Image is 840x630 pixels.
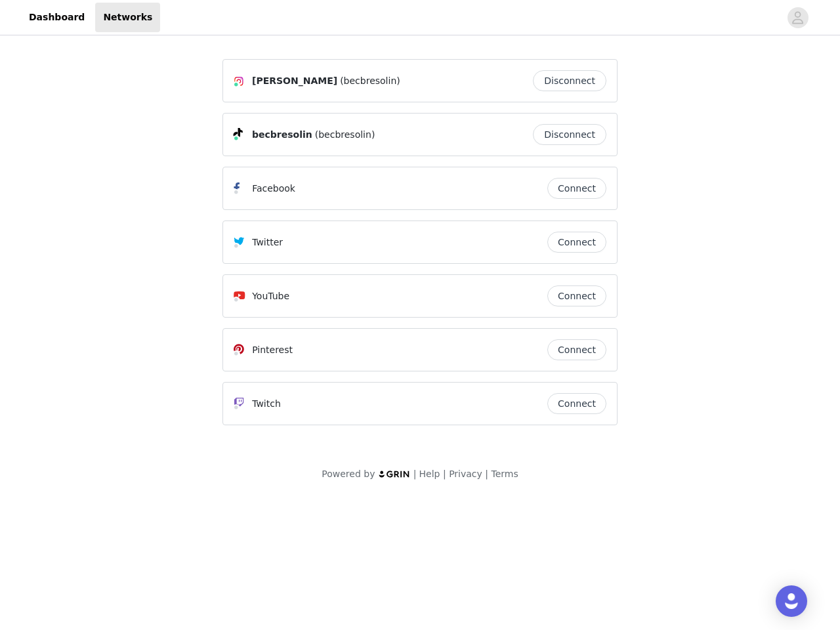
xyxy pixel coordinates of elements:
img: logo [378,470,411,478]
p: Twitter [252,236,283,249]
a: Terms [491,469,518,479]
span: Powered by [322,469,375,479]
p: Facebook [252,182,295,196]
a: Dashboard [21,3,93,32]
a: Networks [95,3,160,32]
span: becbresolin [252,128,312,142]
span: | [413,469,417,479]
img: Instagram Icon [234,76,244,87]
p: Pinterest [252,343,293,357]
button: Connect [547,178,606,199]
div: Open Intercom Messenger [776,585,807,617]
button: Disconnect [533,124,606,145]
span: | [485,469,488,479]
button: Connect [547,339,606,360]
span: | [443,469,446,479]
a: Privacy [449,469,482,479]
div: avatar [791,7,804,28]
button: Connect [547,285,606,306]
span: [PERSON_NAME] [252,74,337,88]
button: Connect [547,393,606,414]
p: YouTube [252,289,289,303]
span: (becbresolin) [315,128,375,142]
span: (becbresolin) [340,74,400,88]
button: Disconnect [533,70,606,91]
p: Twitch [252,397,281,411]
a: Help [419,469,440,479]
button: Connect [547,232,606,253]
